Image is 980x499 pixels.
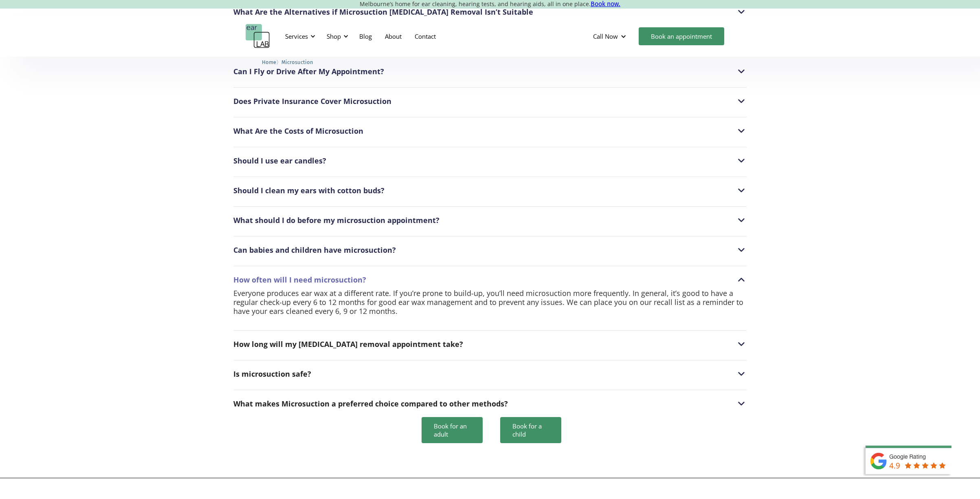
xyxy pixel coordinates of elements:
div: Services [280,24,318,49]
a: About [378,24,408,48]
img: Should I use ear candles? [736,155,747,166]
div: Should I clean my ears with cotton buds?Should I clean my ears with cotton buds? [233,185,747,196]
img: Should I clean my ears with cotton buds? [736,185,747,196]
li: 〉 [262,58,281,66]
img: What Are the Alternatives if Microsuction Earwax Removal Isn’t Suitable [736,7,747,17]
div: Can I Fly or Drive After My Appointment? [233,67,384,75]
nav: How often will I need microsuction?How often will I need microsuction? [233,289,747,324]
img: Can I Fly or Drive After My Appointment? [736,66,747,77]
div: What Are the Alternatives if Microsuction [MEDICAL_DATA] Removal Isn’t SuitableWhat Are the Alter... [233,7,747,17]
a: Blog [353,24,378,48]
div: What Are the Costs of MicrosuctionWhat Are the Costs of Microsuction [233,126,747,136]
div: What makes Microsuction a preferred choice compared to other methods? [233,400,508,408]
div: Call Now [593,32,618,40]
img: What Are the Costs of Microsuction [736,126,747,136]
div: Can babies and children have microsuction?Can babies and children have microsuction? [233,245,747,255]
img: How often will I need microsuction? [736,274,747,285]
a: Book for a child [500,417,561,443]
img: Can babies and children have microsuction? [736,245,747,255]
div: What Are the Alternatives if Microsuction [MEDICAL_DATA] Removal Isn’t Suitable [233,8,533,16]
div: Is microsuction safe? [233,370,311,378]
div: How long will my [MEDICAL_DATA] removal appointment take?How long will my earwax removal appointm... [233,339,747,349]
img: How long will my earwax removal appointment take? [736,339,747,349]
div: Does Private Insurance Cover Microsuction [233,97,391,105]
a: home [246,24,270,49]
div: Services [285,32,308,40]
div: Does Private Insurance Cover MicrosuctionDoes Private Insurance Cover Microsuction [233,96,747,106]
a: Book for an adult [422,417,483,443]
span: Home [262,59,276,65]
span: Microsuction [281,59,313,65]
div: What should I do before my microsuction appointment?What should I do before my microsuction appoi... [233,215,747,225]
div: How often will I need microsuction? [233,276,366,284]
img: What makes Microsuction a preferred choice compared to other methods? [736,398,747,409]
div: What Are the Costs of Microsuction [233,127,363,135]
img: Does Private Insurance Cover Microsuction [736,96,747,106]
div: Shop [327,32,341,40]
div: Should I clean my ears with cotton buds? [233,186,385,194]
a: Home [262,58,276,66]
img: What should I do before my microsuction appointment? [736,215,747,225]
a: Microsuction [281,58,313,66]
div: What should I do before my microsuction appointment? [233,216,439,224]
div: Should I use ear candles?Should I use ear candles? [233,155,747,166]
div: Can babies and children have microsuction? [233,246,396,254]
p: Everyone produces ear wax at a different rate. If you’re prone to build-up, you’ll need microsuct... [233,289,747,316]
div: Call Now [587,24,635,49]
div: How often will I need microsuction?How often will I need microsuction? [233,274,747,285]
div: What makes Microsuction a preferred choice compared to other methods?What makes Microsuction a pr... [233,398,747,409]
img: Is microsuction safe? [736,369,747,379]
div: Should I use ear candles? [233,157,326,165]
a: Book an appointment [639,27,724,45]
div: Can I Fly or Drive After My Appointment?Can I Fly or Drive After My Appointment? [233,66,747,77]
div: Is microsuction safe?Is microsuction safe? [233,369,747,379]
div: How long will my [MEDICAL_DATA] removal appointment take? [233,340,463,348]
div: Shop [322,24,351,49]
a: Contact [408,24,442,48]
